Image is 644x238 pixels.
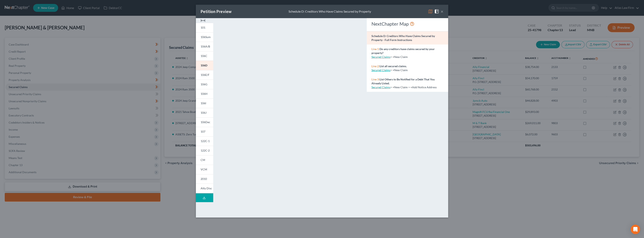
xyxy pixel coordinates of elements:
[201,83,207,86] span: 106G
[220,21,359,213] iframe: <object ng-attr-data='[URL][DOMAIN_NAME]' type='application/pdf' width='100%' height='975px'></ob...
[631,225,640,234] div: Open Intercom Messenger
[196,61,213,70] a: 106D
[380,64,407,68] strong: List all secured claims.
[196,155,213,165] a: CM
[390,55,408,59] span: > +New Claim
[201,26,205,29] span: 101
[201,18,205,23] img: expand-e0f6d898513216a626fdd78e52531dac95497ffd26381d4c15ee2fc46db09dca.svg
[201,177,207,180] span: 2010
[196,80,213,89] a: 106G
[196,117,213,127] a: 106Dec
[196,99,213,108] a: 106I
[201,101,206,105] span: 106I
[201,45,210,48] span: 106A/B
[196,42,213,51] a: 106A/B
[201,139,210,143] span: 122C-1
[390,68,408,72] span: > +New Claim
[371,47,380,51] span: Line 1:
[390,86,437,89] span: > +New Claim > +Add Notice Address
[196,136,213,146] a: 122C-1
[371,55,390,59] a: Secured Claims
[371,68,390,72] a: Secured Claims
[201,111,207,114] span: 106J
[201,168,207,171] span: VCM
[428,9,433,14] img: map-eea8200ae884c6f1103ae1953ef3d486a96c86aabb227e865a55264e3737af1f.svg
[371,86,390,89] a: Secured Claims
[371,64,380,68] span: Line 2:
[371,34,435,42] strong: Schedule D: Creditors Who Have Claims Secured by Property - Full Form Instructions
[201,9,232,14] div: Petition Preview
[371,78,435,85] strong: List Others to Be Notified for a Debt That You Already Listed.
[201,64,207,67] span: 106D
[371,78,380,81] span: Line 3:
[196,146,213,155] a: 122C-2
[196,51,213,61] a: 106C
[196,89,213,99] a: 106H
[201,92,208,95] span: 106H
[196,184,213,193] a: Atty Disc
[196,127,213,136] a: 107
[441,9,443,14] button: ×
[196,174,213,184] a: 2010
[196,70,213,80] a: 106E/F
[196,23,213,32] a: 101
[201,149,210,152] span: 122C-2
[201,158,205,162] span: CM
[288,9,371,14] div: Schedule D: Creditors Who Have Claims Secured by Property
[196,32,213,42] a: 106Sum
[196,108,213,117] a: 106J
[434,9,439,14] img: help-close-5ba153eb36485ed6c1ea00a893f15db1cb9b99d6cae46e1a8edb6c62d00a1a76.svg
[201,187,212,190] span: Atty Disc
[201,35,211,39] span: 106Sum
[201,73,209,76] span: 106E/F
[371,21,443,27] div: NextChapter Map
[201,120,210,124] span: 106Dec
[201,130,205,133] span: 107
[196,165,213,174] a: VCM
[371,47,435,55] strong: Do any creditors have claims secured by your property?
[201,54,207,58] span: 106C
